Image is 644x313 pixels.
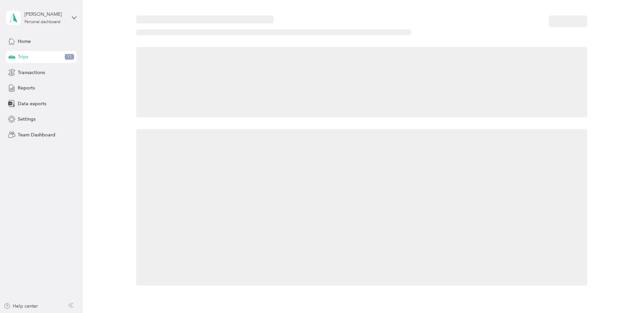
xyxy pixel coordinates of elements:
span: Reports [18,84,35,91]
span: Data exports [18,100,46,107]
button: Help center [4,303,38,310]
iframe: Everlance-gr Chat Button Frame [606,275,644,313]
div: Personal dashboard [24,20,60,24]
span: 11 [65,54,74,60]
span: Settings [18,116,36,123]
span: Trips [18,53,28,60]
span: Home [18,38,31,45]
div: [PERSON_NAME] [24,11,66,18]
span: Transactions [18,69,45,76]
span: Team Dashboard [18,131,55,138]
